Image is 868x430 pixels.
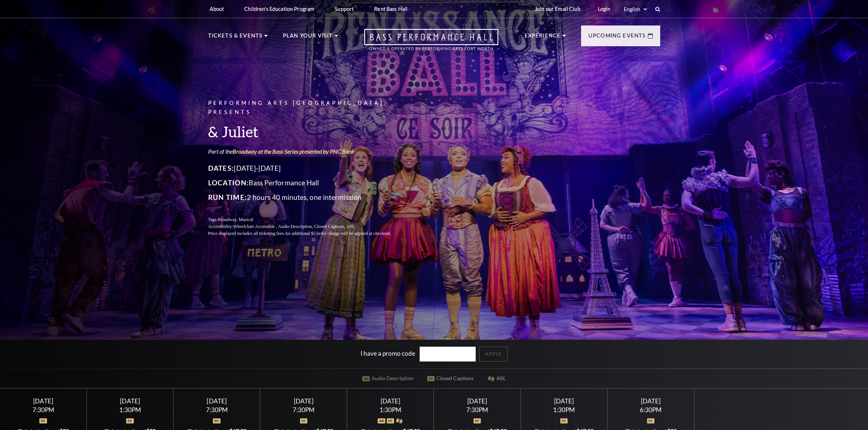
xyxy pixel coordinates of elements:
[9,397,78,405] div: [DATE]
[396,418,403,423] img: icon_asla.svg
[218,217,253,222] span: Broadway, Musical
[208,177,409,189] p: Bass Performance Hall
[378,418,385,423] img: icon_ad.svg
[356,407,425,413] div: 1:30PM
[443,397,512,405] div: [DATE]
[182,397,252,405] div: [DATE]
[361,350,415,357] label: I have a promo code
[210,6,224,12] p: About
[588,31,646,44] p: Upcoming Events
[208,178,249,187] span: Location:
[622,6,648,13] select: Select:
[96,397,165,405] div: [DATE]
[208,230,409,237] p: Price displayed includes all ticketing fees.
[647,418,655,423] img: icon_oc.svg
[208,99,409,117] p: Performing Arts [GEOGRAPHIC_DATA] Presents
[208,223,409,230] p: Accessibility:
[208,192,409,203] p: 2 hours 40 minutes, one intermission
[529,397,599,405] div: [DATE]
[208,216,409,223] p: Tags:
[208,162,409,174] p: [DATE]-[DATE]
[356,397,425,405] div: [DATE]
[525,31,561,44] p: Experience
[283,31,333,44] p: Plan Your Visit
[300,418,308,423] img: icon_oc.svg
[182,407,252,413] div: 7:30PM
[213,418,221,423] img: icon_oc.svg
[208,164,234,172] span: Dates:
[616,407,685,413] div: 6:30PM
[387,418,394,423] img: icon_oc.svg
[208,31,263,44] p: Tickets & Events
[616,397,685,405] div: [DATE]
[560,418,568,423] img: icon_oc.svg
[374,6,408,12] p: Rent Bass Hall
[126,418,134,423] img: icon_oc.svg
[443,407,512,413] div: 7:30PM
[208,193,247,201] span: Run Time:
[96,407,165,413] div: 1:30PM
[474,418,481,423] img: icon_oc.svg
[9,407,78,413] div: 7:30PM
[285,231,391,236] span: An additional $5 order charge will be applied at checkout.
[269,407,338,413] div: 7:30PM
[244,6,314,12] p: Children's Education Program
[269,397,338,405] div: [DATE]
[208,122,409,141] h3: & Juliet
[39,418,47,423] img: icon_oc.svg
[233,224,355,229] span: Wheelchair Accessible , Audio Description, Closed Captions, ASL
[208,147,409,155] p: Part of the
[335,6,354,12] p: Support
[233,148,354,155] a: Broadway at the Bass Series presented by PNC Bank
[529,407,599,413] div: 1:30PM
